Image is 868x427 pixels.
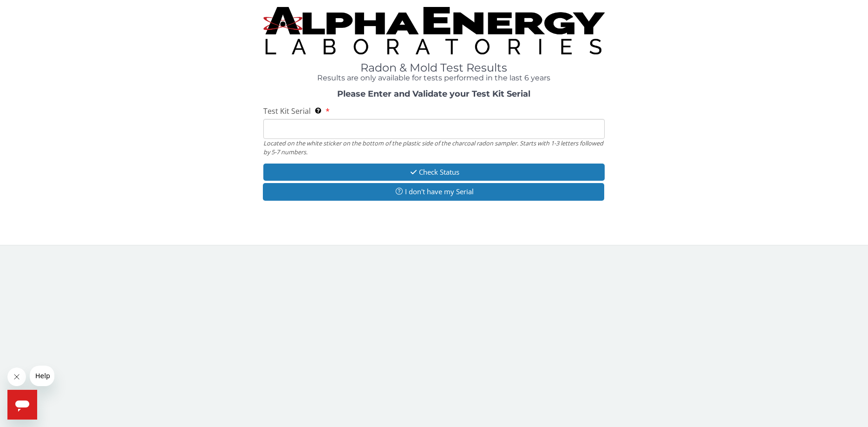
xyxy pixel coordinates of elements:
[7,368,26,386] iframe: Close message
[263,7,605,54] img: TightCrop.jpg
[263,164,605,181] button: Check Status
[263,62,605,74] h1: Radon & Mold Test Results
[263,106,311,116] span: Test Kit Serial
[263,183,605,200] button: I don't have my Serial
[7,390,37,420] iframe: Button to launch messaging window
[30,366,54,386] iframe: Message from company
[263,74,605,82] h4: Results are only available for tests performed in the last 6 years
[263,139,605,156] div: Located on the white sticker on the bottom of the plastic side of the charcoal radon sampler. Sta...
[337,89,530,99] strong: Please Enter and Validate your Test Kit Serial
